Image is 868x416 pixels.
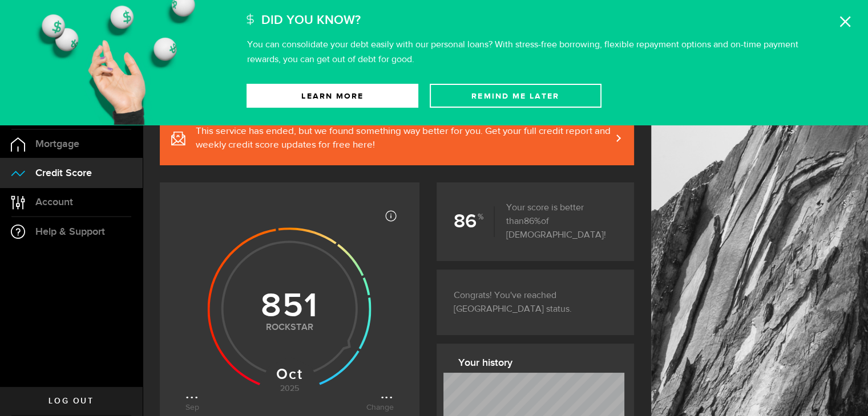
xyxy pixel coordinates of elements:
[35,227,105,237] span: Help & Support
[247,84,418,108] a: Learn More
[35,139,79,149] span: Mortgage
[454,289,617,316] p: Congrats! You've reached [GEOGRAPHIC_DATA] status.
[261,9,360,32] h2: Did You Know?
[9,5,43,39] button: Open LiveChat chat widget
[454,206,495,237] b: 86
[35,197,73,207] span: Account
[495,201,617,242] p: Your score is better than of [DEMOGRAPHIC_DATA]!
[35,168,92,178] span: Credit Score
[49,397,94,405] span: Log out
[196,125,611,152] span: This service has ended, but we found something way better for you. Get your full credit report an...
[524,217,541,226] span: 86
[458,354,620,372] h3: Your history
[430,84,601,108] button: Remind Me later
[160,111,634,165] a: This service has ended, but we found something way better for you. Get your full credit report an...
[247,40,798,64] p: You can consolidate your debt easily with our personal loans? With stress-free borrowing, flexibl...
